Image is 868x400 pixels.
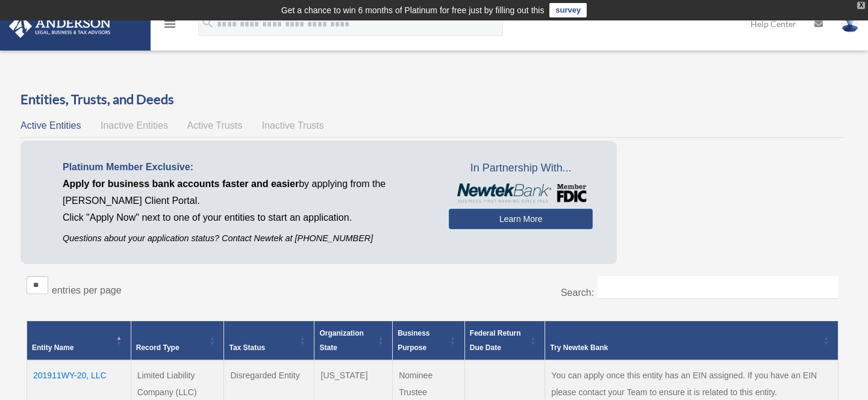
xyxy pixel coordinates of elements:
[136,343,180,352] span: Record Type
[229,343,265,352] span: Tax Status
[545,321,838,360] th: Try Newtek Bank : Activate to sort
[561,288,594,298] label: Search:
[187,120,243,131] span: Active Trusts
[550,340,820,355] div: Try Newtek Bank
[857,2,865,9] div: close
[281,3,545,17] div: Get a chance to win 6 months of Platinum for free just by filling out this
[63,159,431,176] p: Platinum Member Exclusive:
[314,321,393,360] th: Organization State: Activate to sort
[27,321,131,360] th: Entity Name: Activate to invert sorting
[470,329,521,352] span: Federal Return Due Date
[32,343,73,352] span: Entity Name
[63,179,299,189] span: Apply for business bank accounts faster and easier
[52,285,122,295] label: entries per page
[63,209,431,226] p: Click "Apply Now" next to one of your entities to start an application.
[101,120,168,131] span: Inactive Entities
[20,120,81,131] span: Active Entities
[319,329,363,352] span: Organization State
[163,21,177,31] a: menu
[224,321,314,360] th: Tax Status: Activate to sort
[398,329,429,352] span: Business Purpose
[63,176,431,209] p: by applying from the [PERSON_NAME] Client Portal.
[131,321,224,360] th: Record Type: Activate to sort
[449,159,593,178] span: In Partnership With...
[262,120,324,131] span: Inactive Trusts
[449,209,593,229] a: Learn More
[455,183,587,203] img: NewtekBankLogoSM.png
[5,14,114,38] img: Anderson Advisors Platinum Portal
[163,17,177,31] i: menu
[63,231,431,246] p: Questions about your application status? Contact Newtek at [PHONE_NUMBER]
[841,15,859,32] img: User Pic
[201,16,214,29] i: search
[464,321,545,360] th: Federal Return Due Date: Activate to sort
[20,90,845,109] h3: Entities, Trusts, and Deeds
[393,321,465,360] th: Business Purpose: Activate to sort
[549,3,587,17] a: survey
